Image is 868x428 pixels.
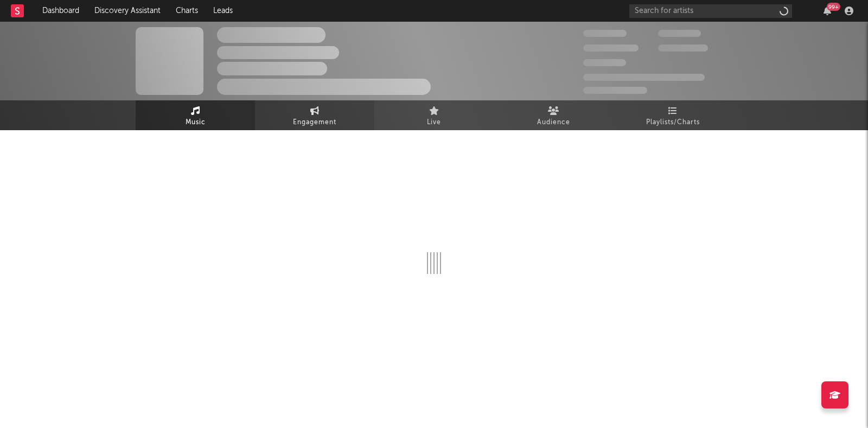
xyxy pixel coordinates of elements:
[583,74,705,81] span: 50,000,000 Monthly Listeners
[374,100,494,130] a: Live
[827,3,840,11] div: 99 +
[658,30,701,37] span: 100,000
[136,100,255,130] a: Music
[583,87,647,94] span: Jump Score: 85.0
[186,116,206,129] span: Music
[824,7,831,15] button: 99+
[583,30,627,37] span: 300,000
[537,116,570,129] span: Audience
[583,59,626,66] span: 100,000
[494,100,613,130] a: Audience
[583,44,639,52] span: 50,000,000
[255,100,374,130] a: Engagement
[646,116,700,129] span: Playlists/Charts
[293,116,336,129] span: Engagement
[629,4,792,18] input: Search for artists
[613,100,732,130] a: Playlists/Charts
[427,116,441,129] span: Live
[658,44,708,52] span: 1,000,000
